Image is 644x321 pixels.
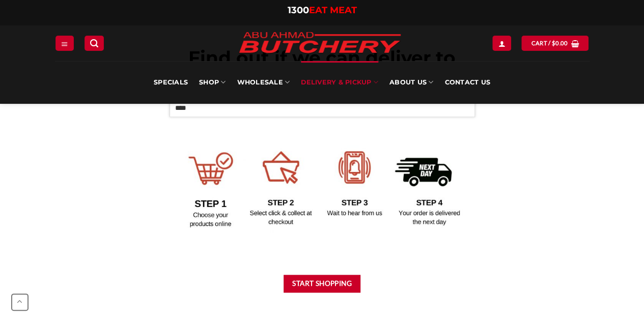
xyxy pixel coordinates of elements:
[552,40,568,46] bdi: 0.00
[444,61,490,104] a: Contact Us
[288,5,357,16] a: 1300EAT MEAT
[85,36,104,50] a: Search
[389,61,433,104] a: About Us
[521,36,589,50] a: Cart / $0.00
[288,5,309,16] span: 1300
[199,61,226,104] a: SHOP
[154,61,188,104] a: Specials
[237,61,290,104] a: Wholesale
[552,39,555,48] span: $
[284,275,361,293] button: Start Shopping
[492,36,511,50] a: Login
[309,5,357,16] span: EAT MEAT
[170,139,475,232] img: Delivery Options
[601,280,634,311] iframe: chat widget
[301,61,378,104] a: Delivery & Pickup
[531,39,568,48] span: Cart /
[231,25,409,61] img: Abu Ahmad Butchery
[55,36,74,50] a: Menu
[11,294,29,311] a: Go to top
